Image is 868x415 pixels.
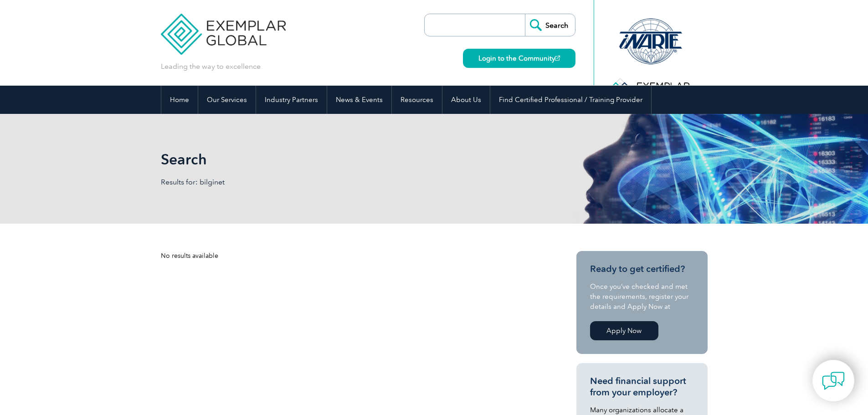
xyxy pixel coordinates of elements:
[590,282,694,312] p: Once you’ve checked and met the requirements, register your details and Apply Now at
[590,321,658,340] a: Apply Now
[490,86,651,114] a: Find Certified Professional / Training Provider
[256,86,327,114] a: Industry Partners
[590,375,694,398] h3: Need financial support from your employer?
[161,61,261,72] p: Leading the way to excellence
[161,86,198,114] a: Home
[822,369,845,392] img: contact-chat.png
[555,56,560,61] img: open_square.png
[463,49,575,68] a: Login to the Community
[525,14,575,36] input: Search
[161,251,544,261] div: No results available
[327,86,391,114] a: News & Events
[198,86,256,114] a: Our Services
[161,150,511,168] h1: Search
[392,86,442,114] a: Resources
[161,177,434,187] p: Results for: bilginet
[590,263,694,275] h3: Ready to get certified?
[442,86,490,114] a: About Us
